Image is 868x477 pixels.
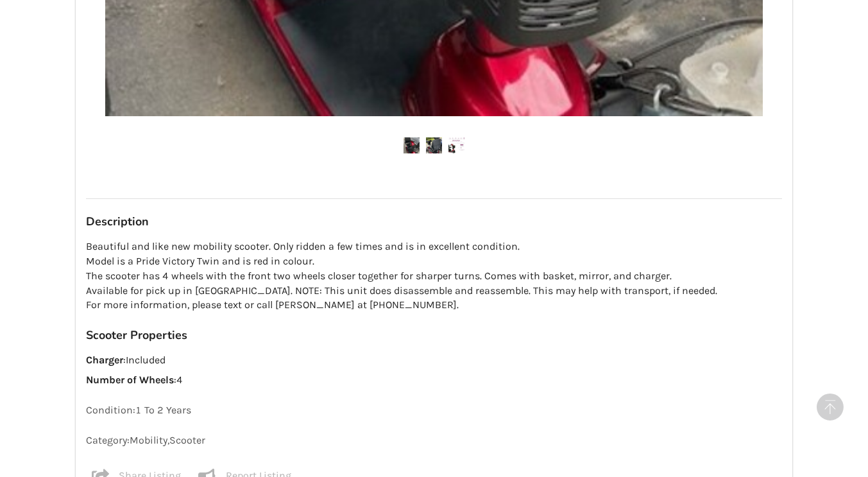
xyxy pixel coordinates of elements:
strong: Number of Wheels [86,374,174,386]
h3: Scooter Properties [86,328,782,343]
img: scooter - rarely used-scooter-mobility-abbotsford-assistlist-listing [426,137,442,153]
strong: Charger [86,354,123,366]
p: : Included [86,353,782,368]
p: : 4 [86,373,782,388]
p: Category: Mobility , Scooter [86,433,782,448]
h3: Description [86,214,782,229]
p: Condition: 1 To 2 Years [86,403,782,418]
img: scooter - rarely used-scooter-mobility-abbotsford-assistlist-listing [448,137,464,153]
img: scooter - rarely used-scooter-mobility-abbotsford-assistlist-listing [404,137,420,153]
p: Beautiful and like new mobility scooter. Only ridden a few times and is in excellent condition. M... [86,239,782,313]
